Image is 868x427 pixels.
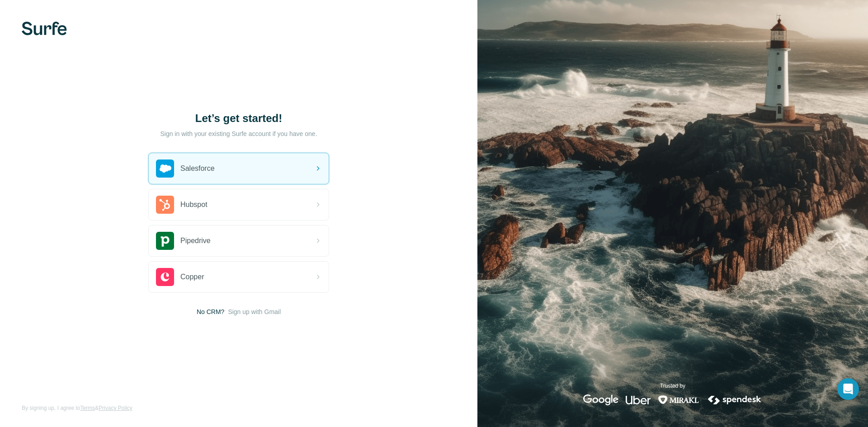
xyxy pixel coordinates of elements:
[22,404,132,412] span: By signing up, I agree to &
[180,163,215,174] span: Salesforce
[156,196,174,214] img: hubspot's logo
[197,307,224,316] span: No CRM?
[22,22,67,35] img: Surfe's logo
[80,405,95,411] a: Terms
[148,111,329,126] h1: Let’s get started!
[180,199,208,210] span: Hubspot
[180,235,211,246] span: Pipedrive
[837,378,859,400] div: Open Intercom Messenger
[228,307,281,316] button: Sign up with Gmail
[156,160,174,178] img: salesforce's logo
[626,394,651,405] img: uber's logo
[99,405,132,411] a: Privacy Policy
[707,394,763,405] img: spendesk's logo
[160,129,317,138] p: Sign in with your existing Surfe account if you have one.
[583,394,618,405] img: google's logo
[658,394,699,405] img: mirakl's logo
[156,232,174,250] img: pipedrive's logo
[660,382,685,390] p: Trusted by
[180,272,204,282] span: Copper
[156,268,174,286] img: copper's logo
